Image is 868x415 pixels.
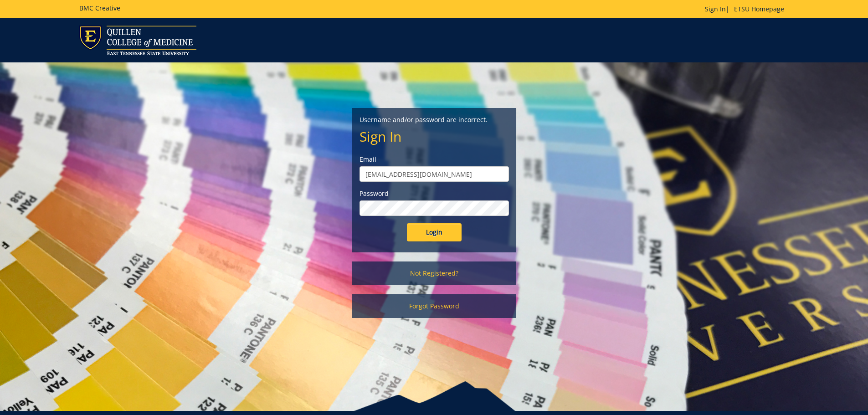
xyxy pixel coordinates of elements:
label: Email [360,155,509,164]
a: ETSU Homepage [729,5,789,13]
label: Password [360,189,509,198]
a: Sign In [705,5,726,13]
h2: Sign In [360,129,509,144]
p: Username and/or password are incorrect. [360,115,509,124]
p: | [705,5,789,14]
a: Not Registered? [352,261,516,285]
input: Login [407,223,462,241]
h5: BMC Creative [79,5,120,11]
img: ETSU logo [79,26,196,55]
a: Forgot Password [352,294,516,318]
